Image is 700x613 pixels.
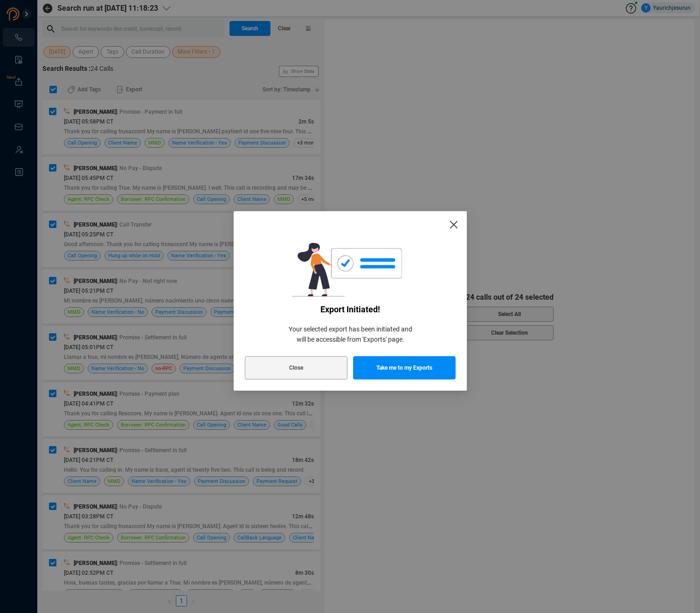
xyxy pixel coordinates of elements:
[441,211,467,237] button: Close
[289,356,303,379] span: Close
[245,356,347,379] button: Close
[245,304,456,315] span: Export initiated!
[353,356,456,379] button: Take me to my Exports
[376,356,432,379] span: Take me to my Exports
[245,324,456,334] span: Your selected export has been initiated and
[245,334,456,344] span: will be accessible from 'Exports' page.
